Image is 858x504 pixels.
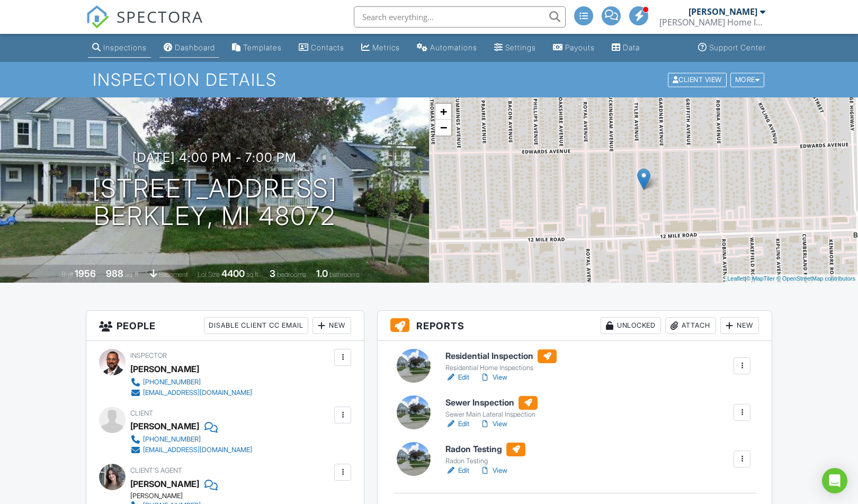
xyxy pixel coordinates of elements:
[480,419,507,429] a: View
[130,418,199,434] div: [PERSON_NAME]
[445,410,538,419] div: Sewer Main Lateral Inspection
[270,268,275,279] div: 3
[88,38,151,58] a: Inspections
[130,361,199,377] div: [PERSON_NAME]
[86,5,109,29] img: The Best Home Inspection Software - Spectora
[228,38,286,58] a: Templates
[243,43,282,52] div: Templates
[445,349,557,373] a: Residential Inspection Residential Home Inspections
[720,317,759,334] div: New
[329,271,360,278] span: bathrooms
[445,349,557,363] h6: Residential Inspection
[445,396,538,410] h6: Sewer Inspection
[445,443,525,456] h6: Radon Testing
[204,317,308,334] div: Disable Client CC Email
[435,104,451,120] a: Zoom in
[668,73,727,87] div: Client View
[130,388,252,398] a: [EMAIL_ADDRESS][DOMAIN_NAME]
[130,476,199,492] a: [PERSON_NAME]
[354,6,566,28] input: Search everything...
[665,317,716,334] div: Attach
[445,364,557,372] div: Residential Home Inspections
[86,311,364,341] h3: People
[480,465,507,476] a: View
[159,271,187,278] span: basement
[601,317,661,334] div: Unlocked
[61,271,73,278] span: Built
[103,43,147,52] div: Inspections
[445,419,469,429] a: Edit
[430,43,477,52] div: Automations
[198,271,220,278] span: Lot Size
[445,457,525,465] div: Radon Testing
[378,311,772,341] h3: Reports
[316,268,328,279] div: 1.0
[130,409,153,417] span: Client
[435,120,451,136] a: Zoom out
[822,468,847,493] div: Open Intercom Messenger
[311,43,344,52] div: Contacts
[130,445,252,455] a: [EMAIL_ADDRESS][DOMAIN_NAME]
[294,38,348,58] a: Contacts
[143,446,252,454] div: [EMAIL_ADDRESS][DOMAIN_NAME]
[445,396,538,419] a: Sewer Inspection Sewer Main Lateral Inspection
[93,70,765,89] h1: Inspection Details
[549,38,599,58] a: Payouts
[694,38,770,58] a: Support Center
[659,17,765,28] div: Suarez Home Inspections LLC
[175,43,215,52] div: Dashboard
[445,465,469,476] a: Edit
[106,268,123,279] div: 988
[125,271,140,278] span: sq. ft.
[130,377,252,388] a: [PHONE_NUMBER]
[221,268,245,279] div: 4400
[667,75,729,83] a: Client View
[75,268,96,279] div: 1956
[130,352,167,359] span: Inspector
[132,150,297,165] h3: [DATE] 4:00 pm - 7:00 pm
[143,435,201,444] div: [PHONE_NUMBER]
[130,434,252,445] a: [PHONE_NUMBER]
[727,275,745,282] a: Leaflet
[565,43,595,52] div: Payouts
[746,275,775,282] a: © MapTiler
[357,38,404,58] a: Metrics
[730,73,765,87] div: More
[130,492,261,500] div: [PERSON_NAME]
[130,466,182,474] span: Client's Agent
[505,43,536,52] div: Settings
[709,43,766,52] div: Support Center
[277,271,306,278] span: bedrooms
[445,443,525,466] a: Radon Testing Radon Testing
[776,275,855,282] a: © OpenStreetMap contributors
[246,271,260,278] span: sq.ft.
[413,38,481,58] a: Automations (Basic)
[490,38,540,58] a: Settings
[725,274,858,283] div: |
[159,38,219,58] a: Dashboard
[312,317,351,334] div: New
[480,372,507,383] a: View
[86,14,203,37] a: SPECTORA
[143,378,201,386] div: [PHONE_NUMBER]
[372,43,400,52] div: Metrics
[607,38,644,58] a: Data
[689,6,757,17] div: [PERSON_NAME]
[623,43,640,52] div: Data
[445,372,469,383] a: Edit
[117,5,203,28] span: SPECTORA
[92,175,337,231] h1: [STREET_ADDRESS] Berkley, MI 48072
[143,389,252,397] div: [EMAIL_ADDRESS][DOMAIN_NAME]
